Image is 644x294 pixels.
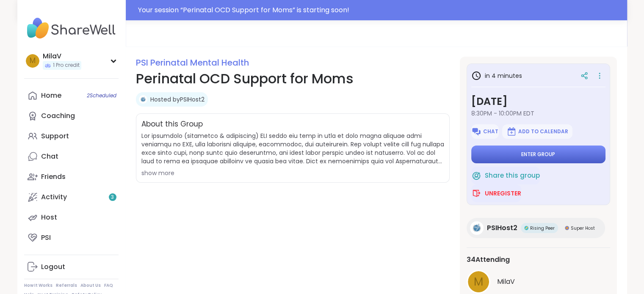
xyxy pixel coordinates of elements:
[467,270,610,294] a: MMilaV
[471,124,499,139] button: Chat
[471,184,521,202] button: Unregister
[506,126,517,137] img: ShareWell Logomark
[136,69,450,89] h1: Perinatal OCD Support for Moms
[471,71,522,81] h3: in 4 minutes
[471,167,540,184] button: Share this group
[150,95,205,104] a: Hosted byPSIHost2
[41,213,57,222] div: Host
[471,109,605,118] span: 8:30PM - 10:00PM EDT
[41,172,66,181] div: Friends
[111,194,114,201] span: 3
[53,62,80,69] span: 1 Pro credit
[497,277,515,287] span: MilaV
[485,171,540,181] span: Share this group
[24,85,119,106] a: Home2Scheduled
[24,106,119,126] a: Coaching
[470,221,484,235] img: PSIHost2
[41,111,75,121] div: Coaching
[471,146,605,163] button: Enter group
[467,255,510,265] span: 34 Attending
[56,283,77,289] a: Referrals
[24,146,119,167] a: Chat
[485,189,521,198] span: Unregister
[41,192,67,202] div: Activity
[141,132,444,165] span: Lor ipsumdolo (sitametco & adipiscing) ELI seddo eiu temp in utla et dolo magna aliquae admi veni...
[41,262,65,272] div: Logout
[24,167,119,187] a: Friends
[471,170,481,181] img: ShareWell Logomark
[24,228,119,248] a: PSI
[24,187,119,207] a: Activity3
[41,132,69,141] div: Support
[474,274,483,290] span: M
[483,128,498,135] span: Chat
[521,151,555,158] span: Enter group
[41,152,58,161] div: Chat
[41,233,51,242] div: PSI
[502,124,572,139] button: Add to Calendar
[467,218,605,238] a: PSIHost2PSIHost2Rising PeerRising PeerSuper HostSuper Host
[141,119,203,130] h2: About this Group
[471,126,481,137] img: ShareWell Logomark
[24,257,119,277] a: Logout
[524,226,528,230] img: Rising Peer
[471,94,605,109] h3: [DATE]
[24,14,119,43] img: ShareWell Nav Logo
[80,283,101,289] a: About Us
[518,128,568,135] span: Add to Calendar
[30,55,36,66] span: M
[87,92,116,99] span: 2 Scheduled
[487,223,517,233] span: PSIHost2
[104,283,113,289] a: FAQ
[138,5,622,15] div: Your session “ Perinatal OCD Support for Moms ” is starting soon!
[43,52,81,61] div: MilaV
[41,91,61,100] div: Home
[141,169,444,177] div: show more
[530,225,555,231] span: Rising Peer
[471,188,481,198] img: ShareWell Logomark
[24,283,53,289] a: How It Works
[136,57,249,69] a: PSI Perinatal Mental Health
[24,126,119,146] a: Support
[24,207,119,228] a: Host
[139,95,147,104] img: PSIHost2
[565,226,569,230] img: Super Host
[571,225,595,231] span: Super Host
